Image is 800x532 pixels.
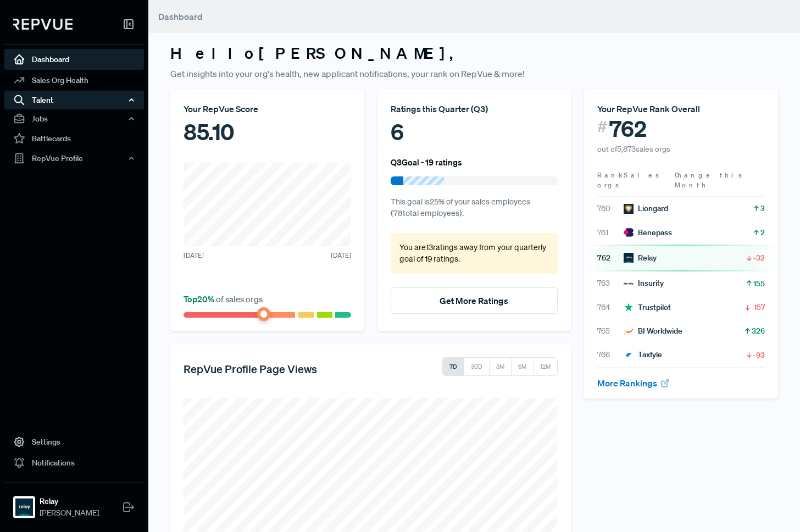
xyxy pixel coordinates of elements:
[184,362,317,375] h5: RepVue Profile Page Views
[4,70,144,91] a: Sales Org Health
[624,252,657,264] div: Relay
[13,19,73,30] img: RepVue
[597,278,624,289] span: 763
[752,302,765,313] span: -157
[4,91,144,109] button: Talent
[752,325,765,336] span: 326
[4,452,144,473] a: Notifications
[4,149,144,168] button: RepVue Profile
[624,228,634,237] img: Benepass
[40,507,99,519] span: [PERSON_NAME]
[597,170,624,180] span: Rank
[184,115,351,148] div: 85.10
[158,11,203,22] span: Dashboard
[464,357,490,376] button: 30D
[624,227,672,239] div: Benepass
[597,115,607,138] span: #
[624,302,671,313] div: Trustpilot
[533,357,558,376] button: 12M
[4,482,144,523] a: RelayRelay[PERSON_NAME]
[597,203,624,214] span: 760
[597,252,624,264] span: 762
[624,203,668,214] div: Liongard
[4,128,144,149] a: Battlecards
[391,157,462,167] h6: Q3 Goal - 19 ratings
[489,357,512,376] button: 3M
[597,378,670,389] a: More Rankings
[511,357,534,376] button: 6M
[609,115,647,142] span: 762
[597,103,700,114] span: Your RepVue Rank Overall
[391,102,558,115] div: Ratings this Quarter ( Q3 )
[4,431,144,452] a: Settings
[399,242,549,265] p: You are 13 ratings away from your quarterly goal of 19 ratings .
[753,278,765,289] span: 155
[4,109,144,128] button: Jobs
[597,227,624,239] span: 761
[391,196,558,220] p: This goal is 25 % of your sales employees ( 78 total employees).
[760,227,765,238] span: 2
[624,349,662,361] div: Taxfyle
[170,44,778,63] h3: Hello [PERSON_NAME] ,
[597,325,624,337] span: 765
[624,326,634,336] img: BI Worldwide
[4,49,144,70] a: Dashboard
[624,204,634,214] img: Liongard
[331,251,351,261] span: [DATE]
[597,170,661,190] span: Sales orgs
[624,278,664,289] div: Insurity
[184,293,216,304] span: Top 20 %
[15,498,33,516] img: Relay
[675,170,744,190] span: Change this Month
[184,293,263,304] span: of sales orgs
[184,251,204,261] span: [DATE]
[624,350,634,360] img: Taxfyle
[184,102,351,115] div: Your RepVue Score
[760,203,765,214] span: 3
[624,253,634,263] img: Relay
[753,350,765,361] span: -93
[753,252,765,263] span: -32
[597,302,624,313] span: 764
[597,144,670,154] span: out of 5,873 sales orgs
[442,357,464,376] button: 7D
[624,302,634,312] img: Trustpilot
[391,287,558,314] button: Get More Ratings
[597,349,624,361] span: 766
[391,115,558,148] div: 6
[170,67,778,80] p: Get insights into your org's health, new applicant notifications, your rank on RepVue & more!
[624,279,634,289] img: Insurity
[40,496,99,507] strong: Relay
[624,325,682,337] div: BI Worldwide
